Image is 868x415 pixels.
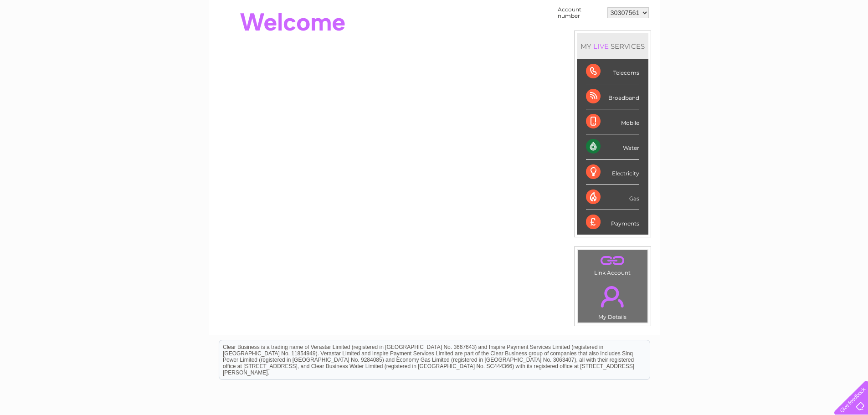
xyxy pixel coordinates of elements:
div: Gas [586,185,639,210]
a: Log out [838,39,859,46]
td: Account number [555,4,605,21]
div: Electricity [586,160,639,185]
a: . [580,281,645,313]
td: My Details [577,278,648,323]
div: Clear Business is a trading name of Verastar Limited (registered in [GEOGRAPHIC_DATA] No. 3667643... [219,5,650,44]
a: 0333 014 3131 [696,5,759,16]
a: Energy [730,39,750,46]
a: Telecoms [756,39,783,46]
div: Telecoms [586,59,639,84]
img: logo.png [31,24,77,51]
div: Broadband [586,84,639,109]
div: MY SERVICES [577,33,648,59]
div: Payments [586,210,639,235]
a: Blog [789,39,802,46]
a: Contact [807,39,830,46]
a: Water [708,39,725,46]
div: LIVE [591,42,611,51]
div: Water [586,134,639,159]
td: Link Account [577,250,648,278]
a: . [580,252,645,268]
div: Mobile [586,109,639,134]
